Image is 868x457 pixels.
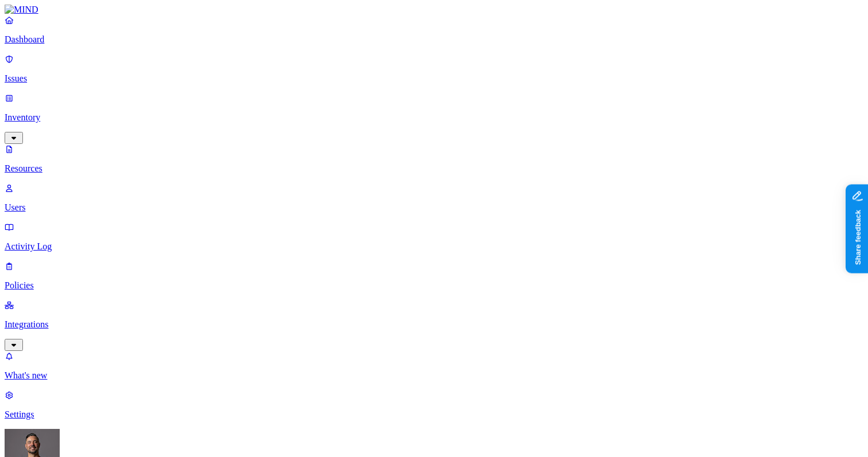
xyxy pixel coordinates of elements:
a: Dashboard [5,15,863,45]
p: What's new [5,370,863,381]
p: Inventory [5,112,863,123]
a: Integrations [5,300,863,349]
p: Activity Log [5,241,863,252]
a: Inventory [5,93,863,142]
p: Resources [5,163,863,174]
a: Resources [5,144,863,174]
p: Settings [5,409,863,420]
p: Dashboard [5,34,863,45]
p: Policies [5,280,863,291]
p: Users [5,202,863,213]
img: MIND [5,5,38,15]
a: Settings [5,390,863,420]
a: Policies [5,261,863,291]
a: MIND [5,5,863,15]
a: Issues [5,54,863,84]
a: Activity Log [5,222,863,252]
p: Issues [5,73,863,84]
a: What's new [5,351,863,381]
a: Users [5,183,863,213]
p: Integrations [5,319,863,330]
